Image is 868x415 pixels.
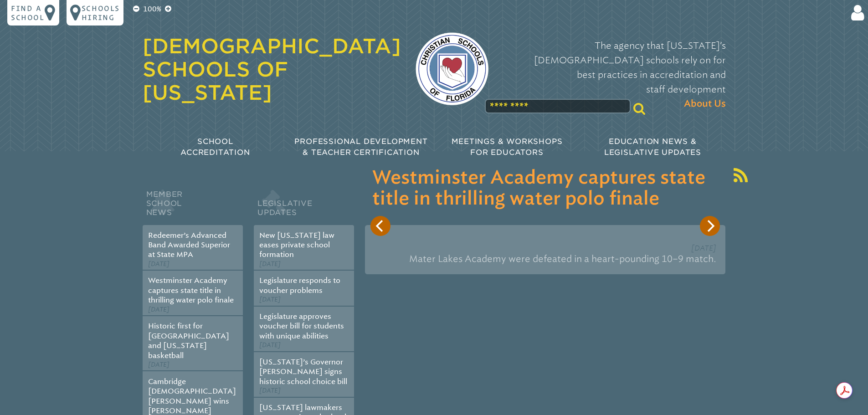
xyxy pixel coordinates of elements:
span: About Us [684,97,726,111]
span: Meetings & Workshops for Educators [452,137,563,157]
a: [US_STATE]’s Governor [PERSON_NAME] signs historic school choice bill [259,358,347,386]
span: Professional Development & Teacher Certification [294,137,427,157]
p: The agency that [US_STATE]’s [DEMOGRAPHIC_DATA] schools rely on for best practices in accreditati... [503,38,726,111]
span: [DATE] [148,361,169,369]
a: Redeemer’s Advanced Band Awarded Superior at State MPA [148,231,230,259]
p: Mater Lakes Academy were defeated in a heart-pounding 10–9 match. [374,249,716,269]
button: Previous [370,216,390,236]
span: [DATE] [148,260,169,268]
p: Schools Hiring [82,4,120,22]
a: Historic first for [GEOGRAPHIC_DATA] and [US_STATE] basketball [148,322,229,359]
h2: Legislative Updates [254,188,354,225]
a: [DEMOGRAPHIC_DATA] Schools of [US_STATE] [143,34,401,104]
span: School Accreditation [180,137,250,157]
p: 100% [141,4,163,15]
p: Find a school [11,4,45,22]
button: Next [700,216,720,236]
span: [DATE] [691,244,716,252]
span: Education News & Legislative Updates [604,137,701,157]
a: Westminster Academy captures state title in thrilling water polo finale [148,276,234,304]
span: [DATE] [259,341,281,349]
span: [DATE] [148,306,169,313]
span: [DATE] [259,260,281,268]
span: [DATE] [259,387,281,395]
a: New [US_STATE] law eases private school formation [259,231,334,259]
h3: Westminster Academy captures state title in thrilling water polo finale [372,168,718,210]
h2: Member School News [143,188,243,225]
span: [DATE] [259,296,281,303]
a: Legislature approves voucher bill for students with unique abilities [259,312,344,340]
a: Legislature responds to voucher problems [259,276,340,294]
img: csf-logo-web-colors.png [416,32,488,105]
